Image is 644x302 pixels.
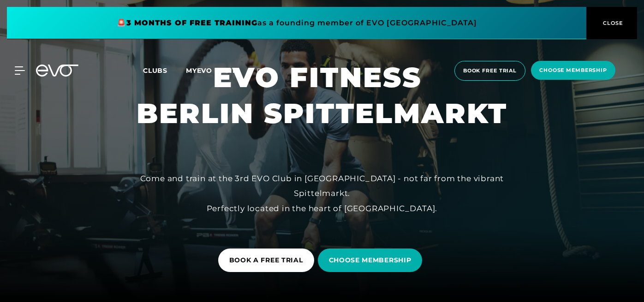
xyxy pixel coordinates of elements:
[539,66,607,74] span: choose membership
[143,66,186,75] a: Clubs
[601,19,623,27] span: CLOSE
[329,255,411,265] span: CHOOSE MEMBERSHIP
[318,242,426,279] a: CHOOSE MEMBERSHIP
[256,65,278,76] a: de
[528,61,618,81] a: choose membership
[452,61,528,81] a: book free trial
[218,242,318,279] a: BOOK A FREE TRIAL
[114,171,530,216] div: Come and train at the 3rd EVO Club in [GEOGRAPHIC_DATA] - not far from the vibrant Spittelmarkt. ...
[143,66,167,75] span: Clubs
[586,7,637,39] button: CLOSE
[256,66,267,75] span: de
[186,66,238,75] a: MYEVO LOGIN
[229,255,303,265] span: BOOK A FREE TRIAL
[137,59,507,131] h1: EVO FITNESS BERLIN SPITTELMARKT
[463,67,517,75] span: book free trial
